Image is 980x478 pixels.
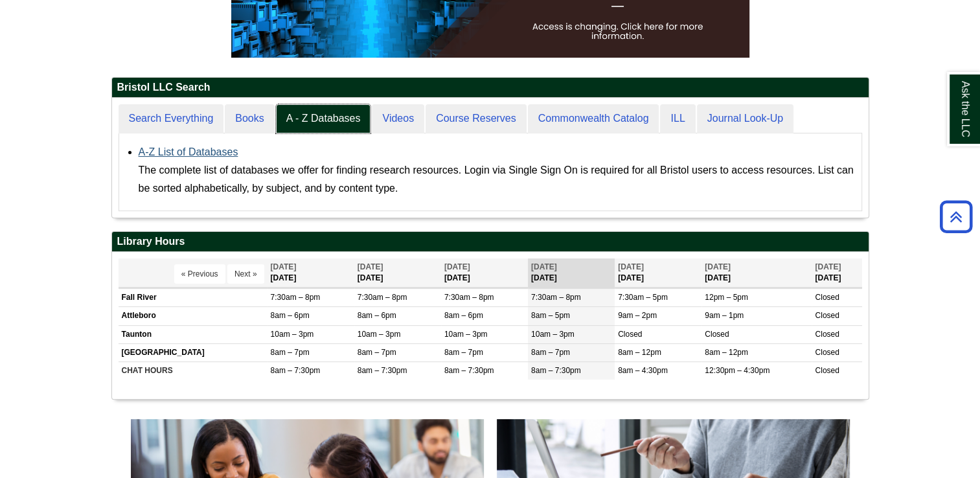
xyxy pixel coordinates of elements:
span: 8am – 7:30pm [531,366,581,375]
div: The complete list of databases we offer for finding research resources. Login via Single Sign On ... [139,161,855,198]
td: Fall River [119,289,268,307]
h2: Bristol LLC Search [112,78,869,98]
span: 8am – 12pm [618,348,661,357]
a: A-Z List of Databases [139,146,238,157]
span: 7:30am – 8pm [444,293,494,302]
span: 7:30am – 8pm [531,293,581,302]
span: 8am – 7:30pm [271,366,321,375]
span: 7:30am – 8pm [358,293,407,302]
span: 7:30am – 8pm [271,293,321,302]
span: 8am – 7pm [531,348,570,357]
th: [DATE] [354,258,441,288]
span: 8am – 6pm [271,311,310,320]
span: Closed [618,330,642,339]
span: [DATE] [705,262,731,271]
th: [DATE] [528,258,615,288]
span: Closed [815,348,839,357]
a: Journal Look-Up [697,104,793,133]
span: 7:30am – 5pm [618,293,668,302]
th: [DATE] [812,258,861,288]
a: ILL [660,104,695,133]
th: [DATE] [701,258,812,288]
span: 8am – 7pm [444,348,483,357]
a: Course Reserves [426,104,527,133]
button: « Previous [174,264,225,284]
td: Attleboro [119,307,268,325]
span: 8am – 12pm [705,348,748,357]
span: [DATE] [271,262,297,271]
th: [DATE] [268,258,354,288]
span: [DATE] [618,262,644,271]
th: [DATE] [615,258,701,288]
a: Commonwealth Catalog [528,104,659,133]
td: CHAT HOURS [119,361,268,380]
span: 10am – 3pm [358,330,401,339]
a: Search Everything [119,104,224,133]
span: 9am – 2pm [618,311,657,320]
span: 8am – 7pm [358,348,396,357]
span: 9am – 1pm [705,311,744,320]
span: Closed [815,311,839,320]
span: 8am – 7pm [271,348,310,357]
a: Videos [372,104,424,133]
span: 8am – 6pm [358,311,396,320]
span: Closed [815,366,839,375]
span: Closed [815,293,839,302]
span: 8am – 6pm [444,311,483,320]
button: Next » [227,264,264,284]
span: 12:30pm – 4:30pm [705,366,769,375]
span: 8am – 7:30pm [444,366,494,375]
td: Taunton [119,325,268,343]
span: [DATE] [444,262,470,271]
span: 8am – 4:30pm [618,366,668,375]
span: [DATE] [358,262,383,271]
a: Back to Top [935,208,977,225]
span: 10am – 3pm [271,330,314,339]
span: 10am – 3pm [444,330,488,339]
span: Closed [815,330,839,339]
a: Books [225,104,274,133]
span: 8am – 5pm [531,311,570,320]
span: 12pm – 5pm [705,293,748,302]
span: [DATE] [531,262,557,271]
a: A - Z Databases [276,104,371,133]
th: [DATE] [441,258,528,288]
span: [DATE] [815,262,841,271]
h2: Library Hours [112,232,869,252]
span: Closed [705,330,729,339]
span: 10am – 3pm [531,330,575,339]
td: [GEOGRAPHIC_DATA] [119,343,268,361]
span: 8am – 7:30pm [358,366,407,375]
